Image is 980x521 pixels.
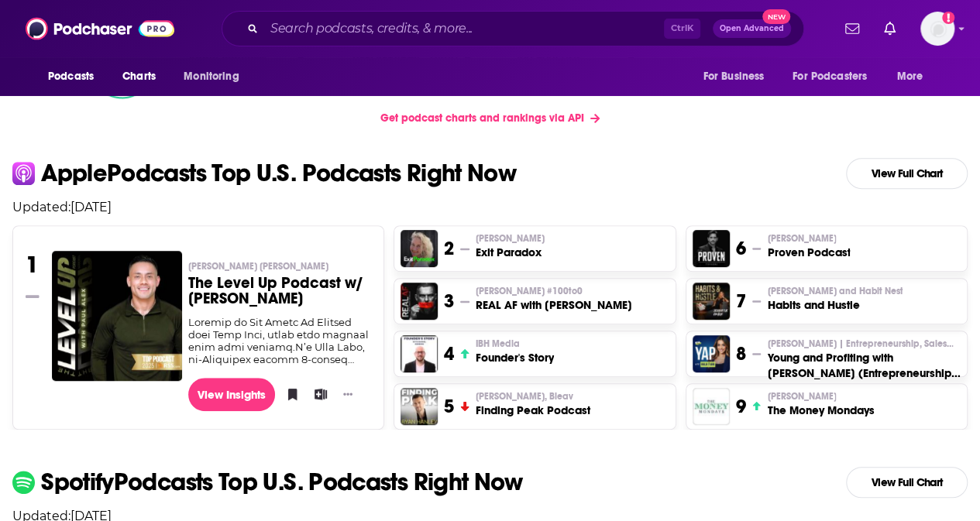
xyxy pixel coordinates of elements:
h3: Finding Peak Podcast [476,403,590,418]
span: [PERSON_NAME] and Habit Nest [767,285,903,297]
button: Add to List [309,382,325,406]
a: Show notifications dropdown [839,15,865,42]
span: For Business [703,66,764,87]
a: Get podcast charts and rankings via API [368,99,612,137]
img: Young and Profiting with Hala Taha (Entrepreneurship, Sales, Marketing) [693,335,730,372]
h3: REAL AF with [PERSON_NAME] [476,297,632,313]
a: [PERSON_NAME]The Money Mondays [767,390,874,418]
img: REAL AF with Andy Frisella [401,283,438,320]
h3: 9 [736,395,746,418]
span: [PERSON_NAME] #100to0 [476,285,583,297]
img: The Level Up Podcast w/ Paul Alex [52,251,182,381]
span: [PERSON_NAME] [476,232,545,245]
a: [PERSON_NAME] #100to0REAL AF with [PERSON_NAME] [476,285,632,313]
button: open menu [173,62,259,91]
button: open menu [782,62,889,91]
h3: Exit Paradox [476,245,545,260]
span: Ctrl K [664,19,700,39]
a: The Money Mondays [693,388,730,425]
p: Apple Podcasts Top U.S. Podcasts Right Now [41,161,516,186]
span: Open Advanced [720,25,784,33]
a: Charts [112,62,165,91]
span: Logged in as PRSuperstar [920,12,954,46]
img: Exit Paradox [401,230,438,267]
p: Hala Taha | Entrepreneurship, Sales, Marketing | YAP Media Network [767,338,961,350]
img: Proven Podcast [693,230,730,267]
div: Loremip do Sit Ametc Ad Elitsed doei Temp Inci, utlab etdo magnaal enim admi veniamq.N’e Ulla Lab... [188,316,372,365]
img: apple Icon [12,162,35,184]
h3: 7 [736,290,746,313]
svg: Add a profile image [942,12,954,24]
span: Get podcast charts and rankings via API [380,111,584,125]
img: User Profile [920,12,954,46]
button: open menu [692,62,783,91]
span: [PERSON_NAME] [767,232,836,245]
h3: 2 [444,237,454,260]
span: [PERSON_NAME] | Entrepreneurship, Sales, Marketing | YAP Media Network [767,338,953,350]
h3: Habits and Hustle [767,297,903,313]
a: View Full Chart [846,158,968,189]
a: View Insights [188,378,276,411]
h3: 5 [444,395,454,418]
h3: Proven Podcast [767,245,850,260]
a: [PERSON_NAME]Proven Podcast [767,232,850,260]
a: [PERSON_NAME], BleavFinding Peak Podcast [476,390,590,418]
span: Monitoring [184,66,239,87]
img: Podchaser - Follow, Share and Rate Podcasts [26,14,174,43]
h3: Young and Profiting with [PERSON_NAME] (Entrepreneurship, Sales, Marketing) [767,350,961,381]
span: [PERSON_NAME], Bleav [476,390,573,403]
a: [PERSON_NAME] | Entrepreneurship, Sales, Marketing | YAP Media NetworkYoung and Profiting with [P... [767,338,961,381]
input: Search podcasts, credits, & more... [264,16,664,41]
img: Founder's Story [401,335,438,372]
h3: The Level Up Podcast w/ [PERSON_NAME] [188,276,372,307]
p: Spotify Podcasts Top U.S. Podcasts Right Now [41,470,523,495]
span: [PERSON_NAME] [PERSON_NAME] [188,260,328,272]
span: [PERSON_NAME] [767,390,836,403]
span: New [762,9,790,24]
p: Anastasia Koroleva [476,232,545,245]
h3: 6 [736,237,746,260]
a: [PERSON_NAME]Exit Paradox [476,232,545,260]
span: Charts [122,66,156,87]
h3: 8 [736,342,746,365]
img: Finding Peak Podcast [401,388,438,425]
img: Habits and Hustle [693,283,730,320]
h3: 3 [444,290,454,313]
a: [PERSON_NAME] and Habit NestHabits and Hustle [767,285,903,313]
p: Ryan Hanley, Bleav [476,390,590,403]
div: Search podcasts, credits, & more... [222,11,804,46]
a: [PERSON_NAME] [PERSON_NAME]The Level Up Podcast w/ [PERSON_NAME] [188,260,372,316]
p: Charles Schwartz [767,232,850,245]
button: Bookmark Podcast [281,382,297,406]
button: open menu [37,62,114,91]
h3: 4 [444,342,454,365]
span: IBH Media [476,338,520,350]
p: Paul Alex Espinoza [188,260,372,272]
button: Show profile menu [920,12,954,46]
p: Andy Frisella #100to0 [476,285,632,297]
button: open menu [886,62,943,91]
span: For Podcasters [793,66,867,87]
p: Jen Cohen and Habit Nest [767,285,903,297]
h3: Founder's Story [476,350,554,365]
a: The Level Up Podcast w/ Paul Alex [52,251,182,380]
a: IBH MediaFounder's Story [476,338,554,365]
p: Dan Fleyshman [767,390,874,403]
